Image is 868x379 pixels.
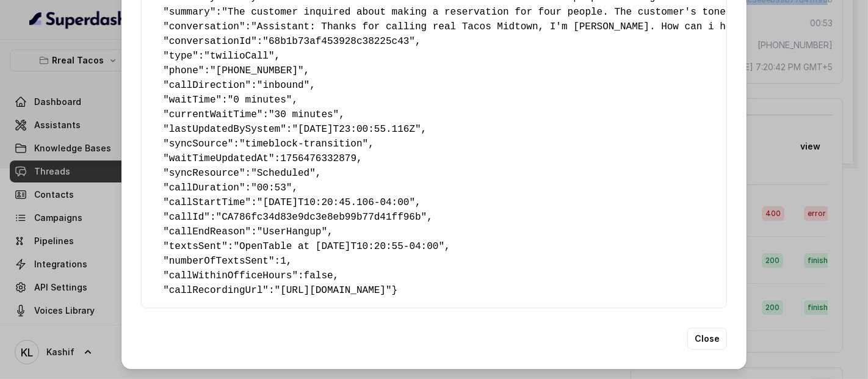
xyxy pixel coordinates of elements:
[169,95,216,106] span: waitTime
[269,109,339,120] span: "30 minutes"
[257,197,415,208] span: "[DATE]T10:20:45.106-04:00"
[204,51,274,62] span: "twilioCall"
[280,256,286,267] span: 1
[169,285,263,296] span: callRecordingUrl
[257,226,327,237] span: "UserHangup"
[169,241,222,252] span: textsSent
[233,241,444,252] span: "OpenTable at [DATE]T10:20:55-04:00"
[169,7,210,18] span: summary
[304,270,333,281] span: false
[169,109,257,120] span: currentWaitTime
[169,168,239,179] span: syncResource
[280,153,356,164] span: 1756476332879
[292,124,421,135] span: "[DATE]T23:00:55.116Z"
[257,80,309,91] span: "inbound"
[228,95,292,106] span: "0 minutes"
[251,182,292,193] span: "00:53"
[169,21,239,32] span: conversation
[169,65,198,76] span: phone
[216,212,427,223] span: "CA786fc34d83e9dc3e8eb99b77d41ff96b"
[239,139,368,150] span: "timeblock-transition"
[169,270,292,281] span: callWithinOfficeHours
[262,36,415,47] span: "68b1b73af453928c38225c43"
[169,153,269,164] span: waitTimeUpdatedAt
[275,285,392,296] span: "[URL][DOMAIN_NAME]"
[169,226,245,237] span: callEndReason
[169,124,280,135] span: lastUpdatedBySystem
[169,51,192,62] span: type
[169,139,228,150] span: syncSource
[687,328,727,350] button: Close
[169,197,245,208] span: callStartTime
[169,212,204,223] span: callId
[210,65,304,76] span: "[PHONE_NUMBER]"
[251,168,316,179] span: "Scheduled"
[169,80,245,91] span: callDirection
[169,256,269,267] span: numberOfTextsSent
[169,36,251,47] span: conversationId
[169,182,239,193] span: callDuration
